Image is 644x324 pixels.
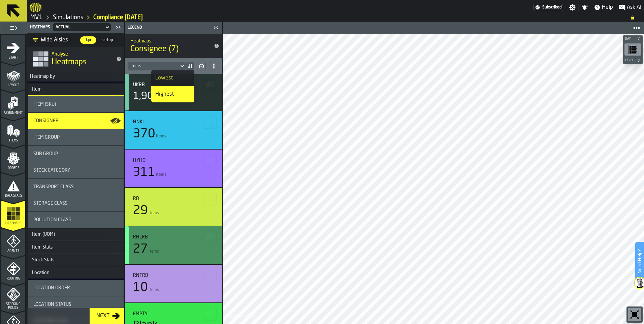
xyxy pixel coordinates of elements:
a: link-to-/wh/i/3ccf57d1-1e0c-4a81-a3bb-c2011c5f0d50/simulations/05737124-12f7-4502-8a67-8971fa089ea5 [93,14,143,21]
span: Start [1,56,25,60]
span: items [149,211,159,216]
button: button- [203,230,217,244]
div: stat- [125,188,222,226]
a: link-to-/wh/i/3ccf57d1-1e0c-4a81-a3bb-c2011c5f0d50/settings/billing [533,4,563,11]
span: items [149,288,159,292]
div: stat-Consignee [28,113,124,129]
div: Title [33,184,118,190]
div: UKRB [133,82,145,88]
h2: Sub Title [130,37,206,44]
span: Heatmaps [52,57,87,68]
div: Item [28,87,45,92]
div: Title [33,102,118,107]
div: Title [33,151,118,157]
span: items [149,249,159,254]
span: Transport Class [33,184,74,190]
li: menu Routing [1,256,25,283]
div: Title [33,118,118,124]
nav: Breadcrumb [30,13,641,22]
span: Storage Class [33,201,68,206]
span: Agents [1,249,25,253]
div: stat-Item Group [28,129,124,145]
label: button-switch-multi-kpi [80,36,97,44]
div: 370 [133,127,155,141]
label: button-toggle-Close me [211,24,221,32]
div: Highest [155,90,190,98]
span: Routing [1,277,25,281]
div: Title [133,311,214,317]
div: Title [133,234,214,240]
div: title-Consignee (7) [125,34,222,58]
div: 311 [133,166,155,179]
div: Title [33,217,118,223]
span: Consignee [33,118,58,124]
span: setup [100,37,116,43]
div: 27 [133,242,148,256]
label: button-toggle-Notifications [579,4,591,11]
span: Item (SKU) [33,102,56,107]
div: Menu Subscription [533,4,563,11]
button: button- [203,115,217,129]
span: Orders [1,166,25,170]
div: Item (UOM) [28,232,59,237]
div: Title [33,302,118,307]
div: DropdownMenuValue-498b4987-9e0c-4ea4-aa44-3072e7a2298f [56,25,101,30]
div: Title [33,168,118,173]
div: stat-Stock Category [28,162,124,179]
div: stat- [125,74,222,110]
h3: title-section-Stock Stats [28,254,124,266]
label: button-switch-multi-setup [97,36,119,44]
li: menu Start [1,35,25,62]
button: button- [203,269,217,282]
div: stat-Sub Group [28,146,124,162]
span: kpi [83,37,94,43]
a: link-to-/wh/i/3ccf57d1-1e0c-4a81-a3bb-c2011c5f0d50 [53,14,83,21]
span: Location Order [33,285,70,291]
li: menu Agents [1,228,25,255]
li: menu Stacking Policy [1,283,25,310]
h2: Sub Title [52,50,111,57]
div: stat-Pollution Class [28,212,124,228]
div: Title [133,158,214,163]
li: menu Orders [1,145,25,172]
span: Item Group [33,135,60,140]
span: Consignee (7) [130,44,206,55]
li: menu Heatmaps [1,200,25,227]
ul: dropdown-menu [151,70,194,102]
button: button- [623,35,643,42]
label: Need Help? [636,242,643,280]
div: stat- [125,265,222,302]
li: menu Data Stats [1,173,25,200]
div: HNKL [133,119,145,125]
span: Location Status [33,302,71,307]
button: button- [623,57,643,64]
a: link-to-/wh/i/3ccf57d1-1e0c-4a81-a3bb-c2011c5f0d50 [30,14,43,21]
svg: Reset zoom and position [629,309,640,320]
label: button-toggle-Help [591,3,616,11]
span: Assignment [1,111,25,115]
span: Sub Group [33,151,58,157]
div: Title [133,273,214,278]
span: Stacking Policy [1,302,25,310]
span: Data Stats [1,194,25,198]
div: Empty [133,311,148,317]
span: Bay [624,37,635,41]
div: 1,902 [133,90,159,102]
div: Next [94,312,112,320]
span: Ask AI [627,3,641,11]
div: RB [133,196,139,201]
div: HYHO [133,158,146,163]
span: Heatmap by [27,74,55,79]
div: button-toolbar-undefined [623,42,643,57]
div: Title [133,82,214,88]
h3: title-section-Item (UOM) [28,229,124,241]
div: Title [33,285,118,291]
div: Title [133,119,214,125]
span: Level [624,59,635,62]
button: button- [203,154,217,167]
